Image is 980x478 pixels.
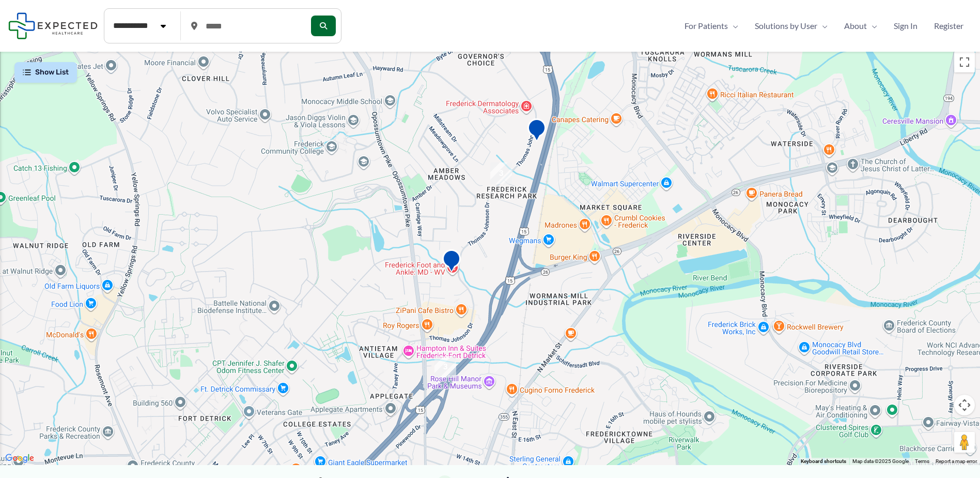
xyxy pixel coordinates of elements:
[954,395,975,415] button: Map camera controls
[836,18,885,34] a: AboutMenu Toggle
[934,18,963,34] span: Register
[685,18,728,34] span: For Patients
[527,118,546,145] div: Frederick Primary Care Associates &#8211; DXA Scanning
[915,458,929,464] a: Terms (opens in new tab)
[852,458,909,464] span: Map data ©2025 Google
[801,458,846,465] button: Keyboard shortcuts
[885,18,926,34] a: Sign In
[442,249,461,276] div: Radiology
[954,432,975,453] button: Drag Pegman onto the map to open Street View
[14,62,77,83] button: Show List
[894,18,917,34] span: Sign In
[3,452,37,465] a: Open this area in Google Maps (opens a new window)
[867,18,877,34] span: Menu Toggle
[728,18,738,34] span: Menu Toggle
[746,18,836,34] a: Solutions by UserMenu Toggle
[490,162,512,184] div: 3
[926,18,972,34] a: Register
[954,52,975,72] button: Toggle fullscreen view
[434,356,456,378] div: 3
[8,12,98,39] img: Expected Healthcare Logo - side, dark font, small
[755,18,817,34] span: Solutions by User
[676,18,746,34] a: For PatientsMenu Toggle
[3,452,37,465] img: Google
[844,18,867,34] span: About
[817,18,828,34] span: Menu Toggle
[23,68,31,77] img: List
[35,68,69,77] span: Show List
[936,458,977,464] a: Report a map error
